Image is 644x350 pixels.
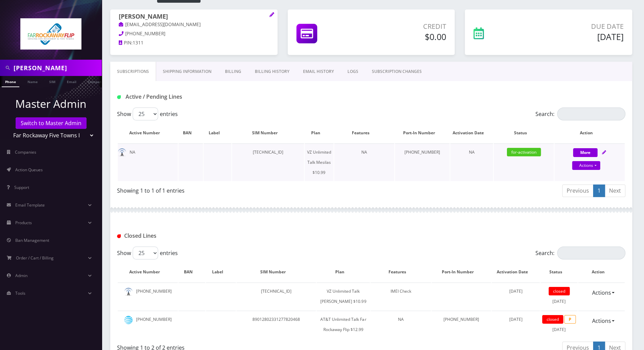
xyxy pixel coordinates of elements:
td: AT&T Unlimited Talk Far Rockaway Flip $12.99 [317,311,370,338]
th: Plan: activate to sort column ascending [317,262,370,282]
td: VZ Unlimited Talk [PERSON_NAME] $10.99 [317,283,370,310]
a: Billing History [248,62,296,81]
span: [PHONE_NUMBER] [125,31,165,37]
input: Search: [557,247,625,259]
td: [DATE] [541,283,577,310]
td: [TECHNICAL_ID] [232,143,304,181]
a: Next [605,184,625,197]
th: Port-In Number: activate to sort column ascending [432,262,491,282]
td: 89012802331277820468 [236,311,316,338]
h1: Closed Lines [117,233,280,239]
img: default.png [118,148,126,157]
td: NA [334,143,394,181]
th: SIM Number: activate to sort column ascending [232,123,304,143]
span: Companies [15,149,36,155]
th: Label: activate to sort column ascending [204,123,231,143]
select: Showentries [133,247,158,259]
a: Name [24,76,41,86]
label: Show entries [117,247,178,259]
span: Tools [15,290,25,296]
span: 1311 [133,40,144,46]
th: Action: activate to sort column ascending [554,123,625,143]
a: EMAIL HISTORY [296,62,341,81]
span: Support [14,184,29,190]
a: Phone [2,76,19,87]
a: Shipping Information [156,62,218,81]
th: BAN: activate to sort column ascending [178,262,205,282]
a: Switch to Master Admin [16,117,87,129]
th: Features: activate to sort column ascending [371,262,431,282]
span: closed [542,315,563,324]
td: [TECHNICAL_ID] [236,283,316,310]
td: [PHONE_NUMBER] [118,311,178,338]
span: for-activation [507,148,541,156]
th: Status: activate to sort column ascending [494,123,554,143]
a: SIM [46,76,59,86]
a: PIN: [119,40,133,46]
a: Actions [572,161,600,170]
th: BAN: activate to sort column ascending [178,123,203,143]
td: [PHONE_NUMBER] [395,143,450,181]
input: Search: [557,108,625,120]
span: Products [15,220,32,226]
td: VZ Unlimited Talk Mesilas $10.99 [305,143,334,181]
p: Due Date [527,21,624,32]
th: Action : activate to sort column ascending [578,262,625,282]
td: NA [371,311,431,338]
span: Action Queues [15,167,43,173]
img: default.png [124,288,133,296]
a: SUBSCRIPTION CHANGES [365,62,429,81]
td: [PHONE_NUMBER] [432,311,491,338]
th: Plan: activate to sort column ascending [305,123,334,143]
span: closed [549,287,570,295]
a: Company [84,76,107,86]
th: Activation Date: activate to sort column ascending [450,123,493,143]
td: [DATE] [541,311,577,338]
td: NA [118,143,178,181]
a: 1 [593,184,605,197]
th: Label: activate to sort column ascending [206,262,236,282]
th: Port-In Number: activate to sort column ascending [395,123,450,143]
a: Email [63,76,80,86]
input: Search in Company [14,61,100,74]
span: NA [469,149,475,155]
a: Actions [587,286,615,299]
a: Subscriptions [110,62,156,81]
img: Active / Pending Lines [117,95,121,99]
span: Admin [15,273,27,278]
span: [DATE] [509,316,523,322]
h1: [PERSON_NAME] [119,13,269,21]
span: P [564,315,576,324]
a: Previous [562,184,593,197]
h5: [DATE] [527,32,624,42]
img: at&t.png [124,316,133,324]
img: Far Rockaway Five Towns Flip [20,18,81,50]
label: Search: [535,108,625,120]
h5: $0.00 [363,32,447,42]
th: Active Number: activate to sort column descending [118,262,178,282]
div: IMEI Check [371,286,431,296]
a: Billing [218,62,248,81]
label: Search: [535,247,625,259]
span: Email Template [15,202,45,208]
th: Status: activate to sort column ascending [541,262,577,282]
span: Ban Management [15,237,49,243]
p: Credit [363,21,447,32]
th: Activation Date: activate to sort column ascending [492,262,540,282]
img: Closed Lines [117,234,121,238]
th: Features: activate to sort column ascending [334,123,394,143]
td: [PHONE_NUMBER] [118,283,178,310]
a: LOGS [341,62,365,81]
a: [EMAIL_ADDRESS][DOMAIN_NAME] [119,21,201,28]
h1: Active / Pending Lines [117,94,280,100]
th: Active Number: activate to sort column ascending [118,123,178,143]
div: Showing 1 to 1 of 1 entries [117,184,366,195]
label: Show entries [117,108,178,120]
button: More [573,148,598,157]
select: Showentries [133,108,158,120]
a: Actions [587,314,615,327]
span: [DATE] [509,288,523,294]
th: SIM Number: activate to sort column ascending [236,262,316,282]
span: Order / Cart / Billing [16,255,54,261]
